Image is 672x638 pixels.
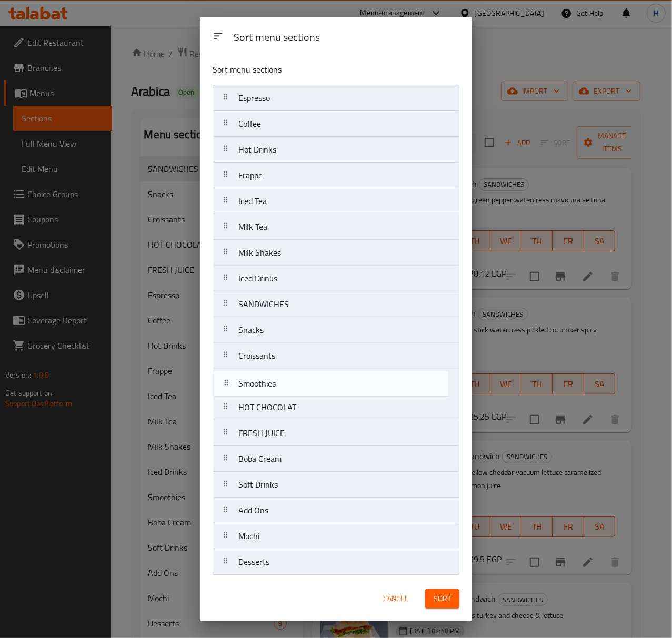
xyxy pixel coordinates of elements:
[383,592,408,605] span: Cancel
[238,296,289,312] span: SANDWICHES
[213,498,459,523] div: Add Ons
[213,523,459,549] div: Mochi
[213,214,459,240] div: Milk Tea
[213,446,459,472] div: Boba Cream
[213,240,459,266] div: Milk Shakes
[379,589,413,609] button: Cancel
[213,111,459,137] div: Coffee
[425,589,459,609] button: Sort
[213,549,459,575] div: Desserts
[213,163,459,188] div: Frappe
[238,141,276,157] span: Hot Drinks
[238,322,264,338] span: Snacks
[213,63,408,76] p: Sort menu sections
[213,85,459,111] div: Espresso
[238,348,275,363] span: Croissants
[238,270,277,286] span: Iced Drinks
[238,245,281,260] span: Milk Shakes
[213,420,459,446] div: FRESH JUICE
[434,592,451,605] span: Sort
[213,188,459,214] div: Iced Tea
[213,394,459,420] div: HOT CHOCOLAT
[213,343,459,369] div: Croissants
[238,167,263,183] span: Frappe
[238,451,282,467] span: Boba Cream
[238,477,278,492] span: Soft Drinks
[238,554,269,570] span: Desserts
[238,219,267,235] span: Milk Tea
[213,291,459,317] div: SANDWICHES
[238,193,267,209] span: Iced Tea
[229,26,464,50] div: Sort menu sections
[238,502,268,518] span: Add Ons
[213,472,459,498] div: Soft Drinks
[213,317,459,343] div: Snacks
[238,425,285,441] span: FRESH JUICE
[238,90,270,106] span: Espresso
[238,116,261,131] span: Coffee
[213,266,459,291] div: Iced Drinks
[238,399,296,415] span: HOT CHOCOLAT
[238,528,259,544] span: Mochi
[213,137,459,163] div: Hot Drinks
